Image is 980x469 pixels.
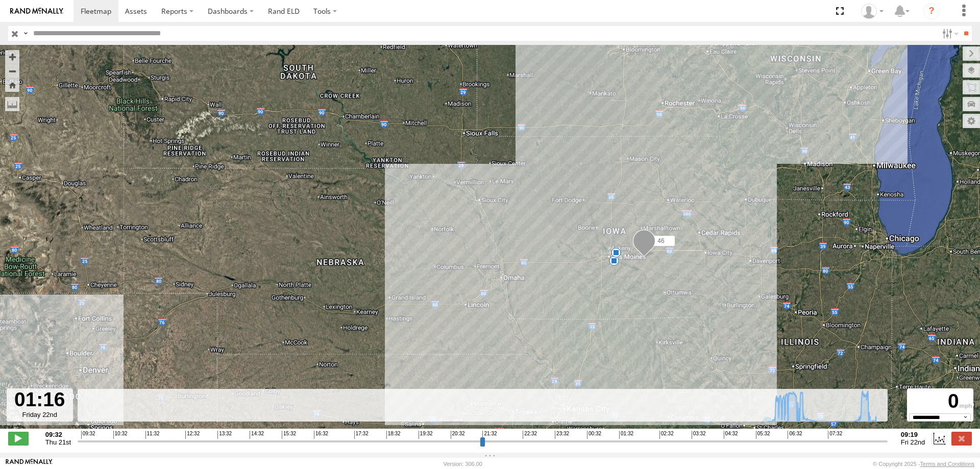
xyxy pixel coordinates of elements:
span: 12:32 [185,431,200,439]
span: 46 [657,237,664,244]
span: 11:32 [145,431,160,439]
span: 14:32 [250,431,264,439]
span: 07:32 [828,431,842,439]
span: 23:32 [555,431,569,439]
div: 0 [909,390,972,413]
span: 16:32 [314,431,328,439]
label: Measure [5,97,19,111]
div: Chase Tanke [857,4,887,19]
label: Play/Stop [8,432,29,445]
label: Map Settings [963,114,980,128]
strong: 09:32 [45,431,71,438]
strong: 09:19 [901,431,925,438]
span: 09:32 [81,431,95,439]
i: ? [923,3,940,19]
span: 19:32 [419,431,433,439]
span: 15:32 [282,431,296,439]
span: 18:32 [386,431,401,439]
span: 02:32 [659,431,674,439]
a: Visit our Website [6,459,53,469]
button: Zoom in [5,50,19,64]
a: Terms and Conditions [920,461,974,467]
span: 13:32 [217,431,232,439]
span: 05:32 [756,431,770,439]
span: 00:32 [587,431,601,439]
span: 03:32 [692,431,706,439]
label: Close [951,432,972,445]
label: Search Filter Options [938,26,960,41]
span: 17:32 [354,431,369,439]
span: 21:32 [482,431,497,439]
img: rand-logo.svg [10,8,63,15]
div: © Copyright 2025 - [873,461,974,467]
span: 01:32 [619,431,633,439]
div: Version: 306.00 [444,461,482,467]
span: 10:32 [113,431,128,439]
span: Thu 21st Aug 2025 [45,438,71,446]
span: 04:32 [724,431,738,439]
label: Search Query [21,26,30,41]
span: Fri 22nd Aug 2025 [901,438,925,446]
button: Zoom out [5,64,19,78]
span: 06:32 [788,431,802,439]
span: 20:32 [451,431,465,439]
span: 22:32 [523,431,537,439]
button: Zoom Home [5,78,19,92]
